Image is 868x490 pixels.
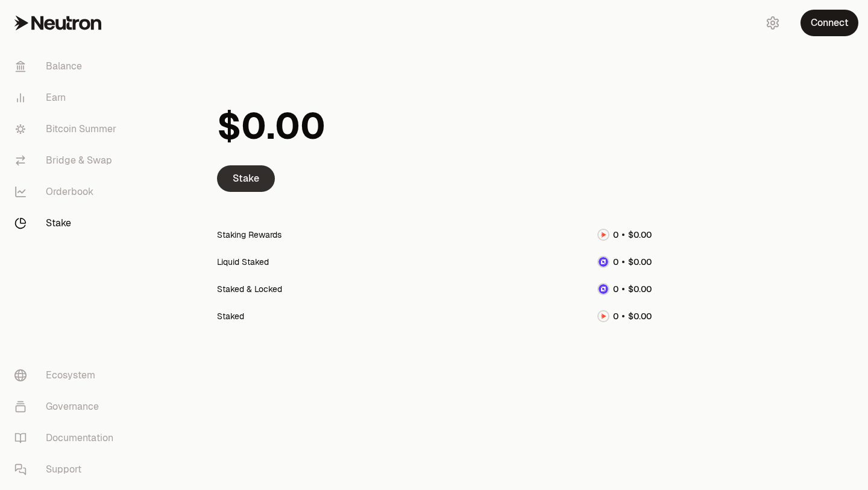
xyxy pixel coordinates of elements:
[599,257,608,267] img: dNTRN Logo
[5,176,130,208] a: Orderbook
[5,208,130,239] a: Stake
[5,454,130,485] a: Support
[5,82,130,113] a: Earn
[5,145,130,176] a: Bridge & Swap
[599,284,608,294] img: dNTRN Logo
[5,51,130,82] a: Balance
[217,229,281,241] div: Staking Rewards
[5,360,130,391] a: Ecosystem
[5,391,130,422] a: Governance
[800,10,858,36] button: Connect
[599,311,608,321] img: NTRN Logo
[5,113,130,145] a: Bitcoin Summer
[217,310,244,322] div: Staked
[5,422,130,454] a: Documentation
[599,230,608,240] img: NTRN Logo
[217,283,282,295] div: Staked & Locked
[217,165,275,192] a: Stake
[217,256,269,268] div: Liquid Staked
